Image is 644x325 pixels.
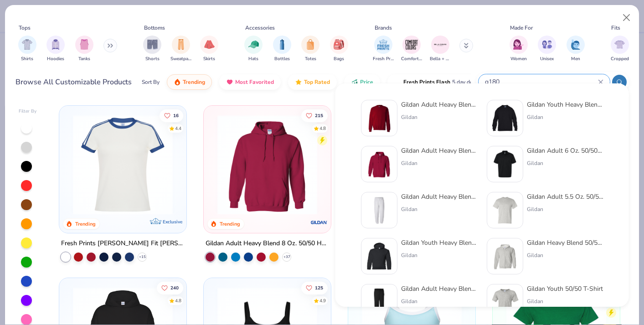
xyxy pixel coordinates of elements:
[334,56,344,62] span: Bags
[200,36,218,62] button: filter button
[373,56,394,62] span: Fresh Prints
[21,56,33,62] span: Shirts
[430,36,451,62] button: filter button
[47,56,64,62] span: Hoodies
[244,36,263,62] button: filter button
[527,146,603,155] div: Gildan Adult 6 Oz. 50/50 Jersey Polo
[430,36,451,62] div: filter for Bella + Canvas
[433,38,447,52] img: Bella + Canvas Image
[19,108,37,115] div: Filter By
[301,281,328,294] button: Like
[401,36,422,62] div: filter for Comfort Colors
[18,36,36,62] button: filter button
[330,36,348,62] div: filter for Bags
[491,104,519,132] img: 0dc1d735-207e-4490-8dd0-9fa5bb989636
[567,36,585,62] button: filter button
[75,36,93,62] div: filter for Tanks
[491,242,519,270] img: 7d24326c-c9c5-4841-bae4-e530e905f602
[310,213,328,232] img: Gildan logo
[244,36,263,62] div: filter for Hats
[46,36,65,62] button: filter button
[527,113,603,121] div: Gildan
[160,109,183,122] button: Like
[394,78,402,86] img: flash.gif
[170,56,191,62] span: Sweatpants
[142,78,160,86] div: Sort By
[204,39,215,50] img: Skirts Image
[157,281,183,294] button: Like
[213,115,322,215] img: 01756b78-01f6-4cc6-8d8a-3c30c1a0c8ac
[365,288,393,316] img: 33884748-6a48-47bc-946f-b3f24aac6320
[301,36,319,62] button: filter button
[538,36,556,62] button: filter button
[75,36,93,62] button: filter button
[401,36,422,62] button: filter button
[401,205,478,213] div: Gildan
[206,238,329,249] div: Gildan Adult Heavy Blend 8 Oz. 50/50 Hooded Sweatshirt
[301,36,319,62] div: filter for Totes
[611,36,629,62] button: filter button
[334,39,344,50] img: Bags Image
[139,254,146,260] span: + 15
[170,285,179,290] span: 240
[360,78,373,86] span: Price
[315,113,323,118] span: 215
[373,36,394,62] div: filter for Fresh Prints
[319,297,326,304] div: 4.9
[365,242,393,270] img: d2b2286b-b497-4353-abda-ca1826771838
[611,56,629,62] span: Cropped
[174,78,181,86] img: trending.gif
[79,39,89,50] img: Tanks Image
[274,56,290,62] span: Bottles
[305,39,315,50] img: Totes Image
[19,24,31,32] div: Tops
[527,159,603,167] div: Gildan
[611,24,620,32] div: Fits
[567,36,585,62] div: filter for Men
[143,36,161,62] button: filter button
[571,56,580,62] span: Men
[183,78,205,86] span: Trending
[376,38,390,52] img: Fresh Prints Image
[78,56,90,62] span: Tanks
[405,38,418,52] img: Comfort Colors Image
[344,74,380,90] button: Price
[365,196,393,224] img: 13b9c606-79b1-4059-b439-68fabb1693f9
[513,39,524,50] img: Women Image
[288,74,337,90] button: Top Rated
[61,238,185,249] div: Fresh Prints [PERSON_NAME] Fit [PERSON_NAME] Shirt with Stripes
[401,192,478,201] div: Gildan Adult Heavy Blend Adult 8 Oz. 50/50 Sweatpants
[401,238,478,248] div: Gildan Youth Heavy Blend™ 8 oz., 50/50 Hooded Sweatshirt
[51,39,61,50] img: Hoodies Image
[235,78,274,86] span: Most Favorited
[510,24,533,32] div: Made For
[491,150,519,178] img: 58f3562e-1865-49f9-a059-47c567f7ec2e
[304,78,330,86] span: Top Rated
[452,77,486,88] span: 5 day delivery
[173,113,179,118] span: 16
[540,56,554,62] span: Unisex
[273,36,291,62] button: filter button
[401,100,478,109] div: Gildan Adult Heavy Blend Adult 8 Oz. 50/50 Fleece Crew
[430,56,451,62] span: Bella + Canvas
[403,78,450,86] span: Fresh Prints Flash
[226,78,233,86] img: most_fav.gif
[538,36,556,62] div: filter for Unisex
[273,36,291,62] div: filter for Bottles
[283,254,290,260] span: + 37
[527,192,603,201] div: Gildan Adult 5.5 Oz. 50/50 T-Shirt
[401,284,478,294] div: Gildan Adult Heavy Blend™ Adult 50/50 Open-Bottom Sweatpant
[143,36,161,62] div: filter for Shorts
[319,125,326,132] div: 4.8
[295,78,302,86] img: TopRated.gif
[375,24,392,32] div: Brands
[301,109,328,122] button: Like
[373,36,394,62] button: filter button
[167,74,212,90] button: Trending
[248,39,259,50] img: Hats Image
[365,150,393,178] img: 01756b78-01f6-4cc6-8d8a-3c30c1a0c8ac
[527,238,603,248] div: Gildan Heavy Blend 50/50 Full-Zip Hooded Sweatshirt
[170,36,191,62] button: filter button
[611,36,629,62] div: filter for Cropped
[401,146,478,155] div: Gildan Adult Heavy Blend 8 Oz. 50/50 Hooded Sweatshirt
